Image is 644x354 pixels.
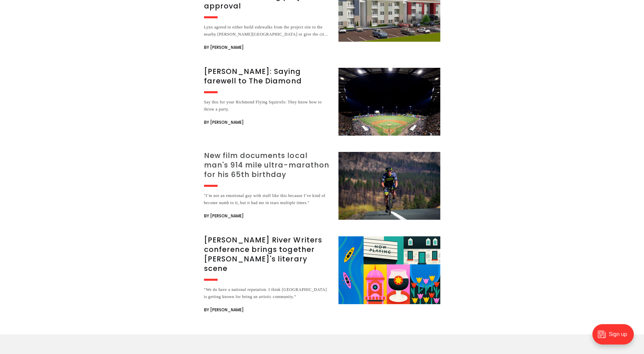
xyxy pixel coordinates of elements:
a: [PERSON_NAME] River Writers conference brings together [PERSON_NAME]'s literary scene “We do have... [204,236,440,314]
span: By [PERSON_NAME] [204,118,244,126]
div: Say this for your Richmond Flying Squirrels: They know how to throw a party. [204,99,330,113]
h3: [PERSON_NAME] River Writers conference brings together [PERSON_NAME]'s literary scene [204,235,330,273]
img: Jerry Lindquist: Saying farewell to The Diamond [338,68,440,136]
span: By [PERSON_NAME] [204,212,244,220]
h3: New film documents local man's 914 mile ultra-marathon for his 65th birthday [204,151,330,179]
iframe: portal-trigger [587,321,644,354]
span: By [PERSON_NAME] [204,43,244,52]
h3: [PERSON_NAME]: Saying farewell to The Diamond [204,67,330,86]
div: “We do have a national reputation. I think [GEOGRAPHIC_DATA] is getting known for being an artist... [204,286,330,300]
a: [PERSON_NAME]: Saying farewell to The Diamond Say this for your Richmond Flying Squirrels: They k... [204,68,440,136]
div: Lynx agreed to either build sidewalks from the project site to the nearby [PERSON_NAME][GEOGRAPHI... [204,24,330,38]
a: New film documents local man's 914 mile ultra-marathon for his 65th birthday "I’m not an emotiona... [204,152,440,220]
div: "I’m not an emotional guy with stuff like this because I’ve kind of become numb to it, but it had... [204,192,330,206]
img: James River Writers conference brings together Richmond's literary scene [338,236,440,304]
span: By [PERSON_NAME] [204,306,244,314]
img: New film documents local man's 914 mile ultra-marathon for his 65th birthday [338,152,440,220]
